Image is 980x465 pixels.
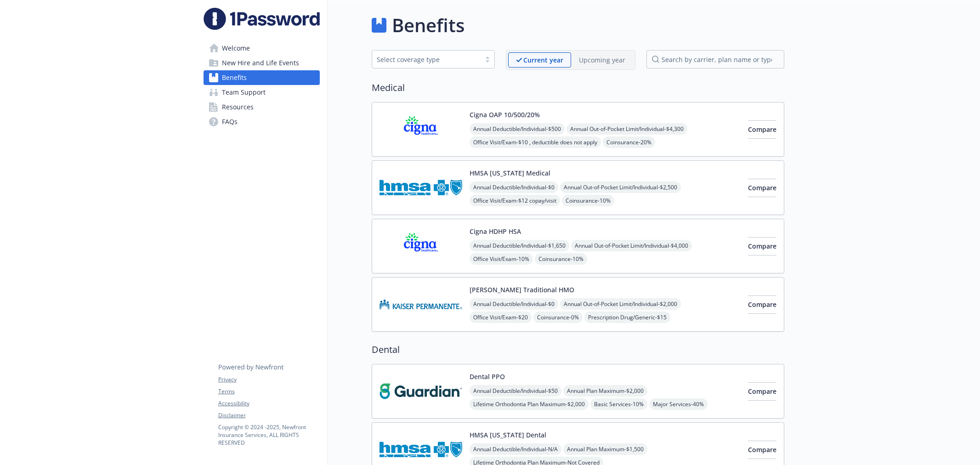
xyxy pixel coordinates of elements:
[470,285,574,295] button: [PERSON_NAME] Traditional HMO
[218,399,319,408] a: Accessibility
[222,70,247,85] span: Benefits
[470,253,533,265] span: Office Visit/Exam - 10%
[222,56,299,70] span: New Hire and Life Events
[646,50,784,68] input: search by carrier, plan name or type
[470,123,565,135] span: Annual Deductible/Individual - $500
[562,195,614,206] span: Coinsurance - 10%
[748,242,776,250] span: Compare
[204,56,320,70] a: New Hire and Life Events
[392,11,465,39] h1: Benefits
[470,312,532,323] span: Office Visit/Exam - $20
[748,441,776,459] button: Compare
[218,375,319,384] a: Privacy
[204,114,320,129] a: FAQs
[380,285,462,324] img: Kaiser Permanente Insurance Company carrier logo
[523,55,563,65] p: Current year
[470,227,521,236] button: Cigna HDHP HSA
[563,443,647,455] span: Annual Plan Maximum - $1,500
[584,312,670,323] span: Prescription Drug/Generic - $15
[748,445,776,454] span: Compare
[748,237,776,255] button: Compare
[535,253,587,265] span: Coinsurance - 10%
[222,114,238,129] span: FAQs
[377,55,476,64] div: Select coverage type
[380,227,462,266] img: CIGNA carrier logo
[470,385,561,397] span: Annual Deductible/Individual - $50
[380,110,462,149] img: CIGNA carrier logo
[748,179,776,197] button: Compare
[222,85,266,100] span: Team Support
[560,298,681,310] span: Annual Out-of-Pocket Limit/Individual - $2,000
[470,136,601,148] span: Office Visit/Exam - $10 , deductible does not apply
[563,385,647,397] span: Annual Plan Maximum - $2,000
[222,41,250,56] span: Welcome
[571,240,692,251] span: Annual Out-of-Pocket Limit/Individual - $4,000
[579,55,625,65] p: Upcoming year
[748,120,776,139] button: Compare
[204,41,320,56] a: Welcome
[204,100,320,114] a: Resources
[204,85,320,100] a: Team Support
[470,298,558,310] span: Annual Deductible/Individual - $0
[603,136,655,148] span: Coinsurance - 20%
[470,372,505,381] button: Dental PPO
[470,443,561,455] span: Annual Deductible/Individual - N/A
[380,168,462,207] img: Hawaii Medical Service Association carrier logo
[649,398,708,410] span: Major Services - 40%
[204,70,320,85] a: Benefits
[218,411,319,420] a: Disclaimer
[218,423,319,447] p: Copyright © 2024 - 2025 , Newfront Insurance Services, ALL RIGHTS RESERVED
[590,398,647,410] span: Basic Services - 10%
[470,240,569,251] span: Annual Deductible/Individual - $1,650
[748,382,776,401] button: Compare
[748,183,776,192] span: Compare
[748,387,776,396] span: Compare
[560,181,681,193] span: Annual Out-of-Pocket Limit/Individual - $2,500
[470,110,540,119] button: Cigna OAP 10/500/20%
[748,300,776,309] span: Compare
[380,372,462,411] img: Guardian carrier logo
[372,343,784,357] h2: Dental
[372,81,784,95] h2: Medical
[748,295,776,314] button: Compare
[218,387,319,396] a: Terms
[470,398,589,410] span: Lifetime Orthodontia Plan Maximum - $2,000
[748,125,776,134] span: Compare
[566,123,687,135] span: Annual Out-of-Pocket Limit/Individual - $4,300
[222,100,254,114] span: Resources
[470,168,550,178] button: HMSA [US_STATE] Medical
[470,181,558,193] span: Annual Deductible/Individual - $0
[470,430,546,440] button: HMSA [US_STATE] Dental
[470,195,560,206] span: Office Visit/Exam - $12 copay/visit
[533,312,583,323] span: Coinsurance - 0%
